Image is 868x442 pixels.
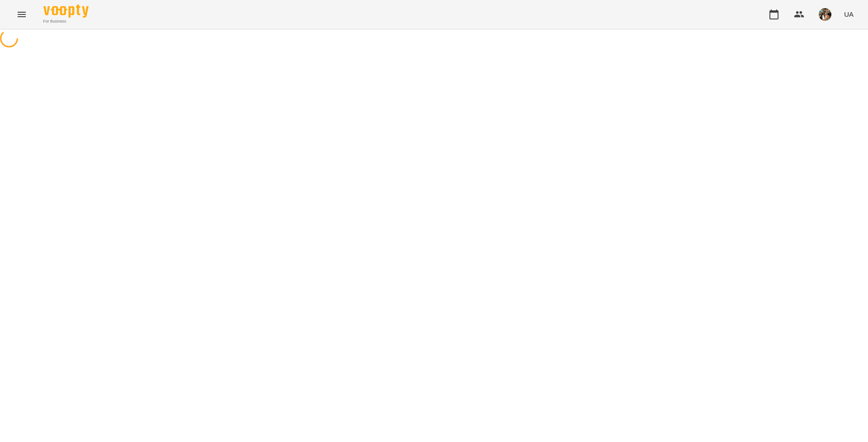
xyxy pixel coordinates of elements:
img: Voopty Logo [43,5,89,18]
button: Menu [11,4,33,25]
button: UA [840,6,857,23]
span: UA [844,9,854,19]
img: bab909270f41ff6b6355ba0ec2268f93.jpg [819,8,831,21]
span: For Business [43,19,89,24]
